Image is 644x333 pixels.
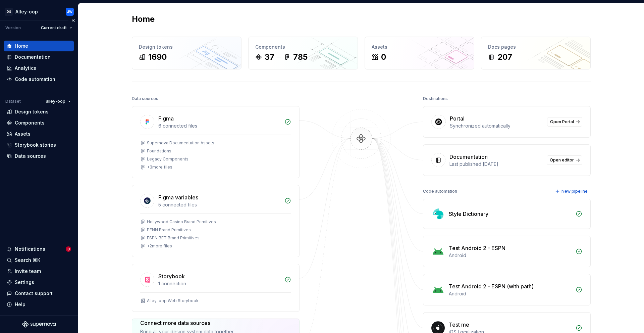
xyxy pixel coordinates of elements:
[248,37,358,69] a: Components37785
[132,264,300,312] a: Storybook1 connectionAlley-oop Web Storybook
[255,44,351,50] div: Components
[450,114,465,123] div: Portal
[4,151,74,161] a: Data sources
[4,129,74,139] a: Assets
[132,106,300,178] a: Figma6 connected filesSupernova Documentation AssetsFoundationsLegacy Components+3more files
[423,187,457,196] div: Code automation
[147,235,200,241] div: ESPN BET Brand Primitives
[4,63,74,74] a: Analytics
[15,76,55,83] div: Code automation
[4,244,74,254] button: Notifications3
[449,252,572,259] div: Android
[449,290,572,297] div: Android
[561,189,588,194] span: New pipeline
[147,219,216,225] div: Hollywood Casino Brand Primitives
[372,44,467,50] div: Assets
[38,23,75,33] button: Current draft
[15,43,28,49] div: Home
[41,25,67,31] span: Current draft
[15,54,51,60] div: Documentation
[15,142,56,148] div: Storybook stories
[15,153,46,159] div: Data sources
[4,117,74,128] a: Components
[15,257,40,264] div: Search ⌘K
[46,99,65,104] span: alley-oop
[68,16,78,25] button: Collapse sidebar
[15,108,49,115] div: Design tokens
[147,156,189,162] div: Legacy Components
[293,52,308,62] div: 785
[15,8,38,15] div: Alley-oop
[488,44,584,50] div: Docs pages
[4,277,74,288] a: Settings
[15,290,53,297] div: Contact support
[449,244,505,252] div: Test Android 2 - ESPN
[449,153,488,161] div: Documentation
[147,298,199,303] div: Alley-oop Web Storybook
[547,155,582,165] a: Open editor
[43,97,74,106] button: alley-oop
[4,74,74,85] a: Code automation
[140,319,234,327] div: Connect more data sources
[449,321,469,329] div: Test me
[147,148,171,154] div: Foundations
[450,123,543,129] div: Synchronized automatically
[139,44,234,50] div: Design tokens
[158,272,185,280] div: Storybook
[423,94,448,103] div: Destinations
[497,52,512,62] div: 207
[547,117,582,127] a: Open Portal
[4,255,74,266] button: Search ⌘K
[5,99,21,104] div: Dataset
[15,301,25,308] div: Help
[4,288,74,299] button: Contact support
[449,210,488,218] div: Style Dictionary
[449,161,543,168] div: Last published [DATE]
[5,25,21,31] div: Version
[66,246,71,252] span: 3
[22,321,56,328] svg: Supernova Logo
[4,52,74,62] a: Documentation
[481,37,591,69] a: Docs pages207
[132,37,241,69] a: Design tokens1690
[147,140,214,146] div: Supernova Documentation Assets
[158,123,280,129] div: 6 connected files
[15,268,41,275] div: Invite team
[15,65,36,72] div: Analytics
[15,131,31,137] div: Assets
[158,280,280,287] div: 1 connection
[15,120,45,126] div: Components
[132,14,155,25] h2: Home
[147,243,172,249] div: + 2 more files
[67,9,72,14] div: JW
[550,157,574,163] span: Open editor
[4,41,74,51] a: Home
[15,279,34,286] div: Settings
[4,140,74,150] a: Storybook stories
[158,201,280,208] div: 5 connected files
[148,52,167,62] div: 1690
[1,4,76,19] button: DSAlley-oopJW
[158,193,198,201] div: Figma variables
[4,299,74,310] button: Help
[4,266,74,277] a: Invite team
[4,106,74,117] a: Design tokens
[550,119,574,125] span: Open Portal
[553,187,591,196] button: New pipeline
[365,37,474,69] a: Assets0
[381,52,386,62] div: 0
[147,227,191,233] div: PENN Brand Primitives
[158,114,174,123] div: Figma
[5,8,13,16] div: DS
[132,185,300,257] a: Figma variables5 connected filesHollywood Casino Brand PrimitivesPENN Brand PrimitivesESPN BET Br...
[147,164,172,170] div: + 3 more files
[15,246,45,252] div: Notifications
[265,52,274,62] div: 37
[132,94,158,103] div: Data sources
[449,282,534,290] div: Test Android 2 - ESPN (with path)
